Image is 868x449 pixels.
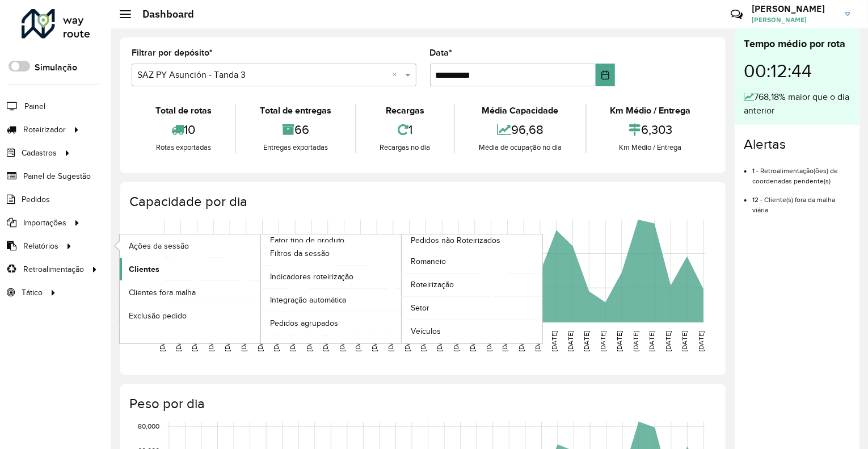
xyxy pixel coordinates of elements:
[338,331,345,351] text: [DATE]
[138,423,159,430] text: 80,000
[23,124,66,136] span: Roteirizador
[256,331,264,351] text: [DATE]
[752,15,837,25] span: [PERSON_NAME]
[616,331,623,351] text: [DATE]
[129,240,189,252] span: Ações da sessão
[134,142,232,153] div: Rotas exportadas
[752,186,850,215] li: 12 - Cliente(s) fora da malha viária
[436,331,443,351] text: [DATE]
[411,255,446,267] span: Romaneio
[411,279,454,291] span: Roteirização
[289,331,296,351] text: [DATE]
[359,118,451,142] div: 1
[589,118,711,142] div: 6,303
[129,310,187,322] span: Exclusão pedido
[752,3,837,14] h3: [PERSON_NAME]
[23,240,58,252] span: Relatórios
[120,258,260,280] a: Clientes
[120,234,260,257] a: Ações da sessão
[744,36,850,52] div: Tempo médio por rota
[129,287,196,299] span: Clientes fora malha
[191,331,198,351] text: [DATE]
[458,142,582,153] div: Média de ocupação no dia
[599,331,606,351] text: [DATE]
[589,142,711,153] div: Km Médio / Entrega
[134,118,232,142] div: 10
[305,331,313,351] text: [DATE]
[22,287,43,299] span: Tático
[261,242,402,265] a: Filtros da sessão
[752,157,850,186] li: 1 - Retroalimentação(ões) de coordenadas pendente(s)
[550,331,558,351] text: [DATE]
[402,297,542,320] a: Setor
[411,234,500,246] span: Pedidos não Roteirizados
[359,142,451,153] div: Recargas no dia
[23,170,91,182] span: Painel de Sugestão
[430,46,453,60] label: Data
[402,274,542,296] a: Roteirização
[261,312,402,335] a: Pedidos agrupados
[583,331,591,351] text: [DATE]
[270,234,345,246] span: Fator tipo de produto
[120,281,260,304] a: Clientes fora malha
[387,331,394,351] text: [DATE]
[322,331,329,351] text: [DATE]
[175,331,182,351] text: [DATE]
[411,302,429,314] span: Setor
[589,104,711,118] div: Km Médio / Entrega
[240,331,247,351] text: [DATE]
[129,263,159,275] span: Clientes
[22,147,57,159] span: Cadastros
[131,8,194,20] h2: Dashboard
[458,104,582,118] div: Média Capacidade
[239,142,352,153] div: Entregas exportadas
[158,331,166,351] text: [DATE]
[24,100,45,112] span: Painel
[420,331,427,351] text: [DATE]
[261,266,402,288] a: Indicadores roteirização
[458,118,582,142] div: 96,68
[354,331,361,351] text: [DATE]
[224,331,231,351] text: [DATE]
[681,331,688,351] text: [DATE]
[485,331,492,351] text: [DATE]
[452,331,460,351] text: [DATE]
[534,331,541,351] text: [DATE]
[261,289,402,312] a: Integração automática
[129,396,714,412] h4: Peso por dia
[370,331,378,351] text: [DATE]
[697,331,705,351] text: [DATE]
[35,61,77,74] label: Simulação
[270,247,330,259] span: Filtros da sessão
[134,104,232,118] div: Total de rotas
[744,136,850,153] h4: Alertas
[517,331,525,351] text: [DATE]
[502,331,509,351] text: [DATE]
[402,320,542,343] a: Veículos
[270,294,347,306] span: Integração automática
[23,263,84,275] span: Retroalimentação
[22,194,50,205] span: Pedidos
[469,331,476,351] text: [DATE]
[129,194,714,210] h4: Capacidade por dia
[359,104,451,118] div: Recargas
[411,325,441,337] span: Veículos
[270,271,354,283] span: Indicadores roteirização
[270,317,338,329] span: Pedidos agrupados
[744,90,850,118] div: 768,18% maior que o dia anterior
[239,118,352,142] div: 66
[632,331,639,351] text: [DATE]
[724,2,749,27] a: Contato Rápido
[744,52,850,90] div: 00:12:44
[403,331,411,351] text: [DATE]
[567,331,574,351] text: [DATE]
[272,331,280,351] text: [DATE]
[665,331,672,351] text: [DATE]
[132,46,213,60] label: Filtrar por depósito
[402,250,542,273] a: Romaneio
[596,64,615,86] button: Choose Date
[393,68,402,82] span: Clear all
[239,104,352,118] div: Total de entregas
[207,331,214,351] text: [DATE]
[23,217,66,229] span: Importações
